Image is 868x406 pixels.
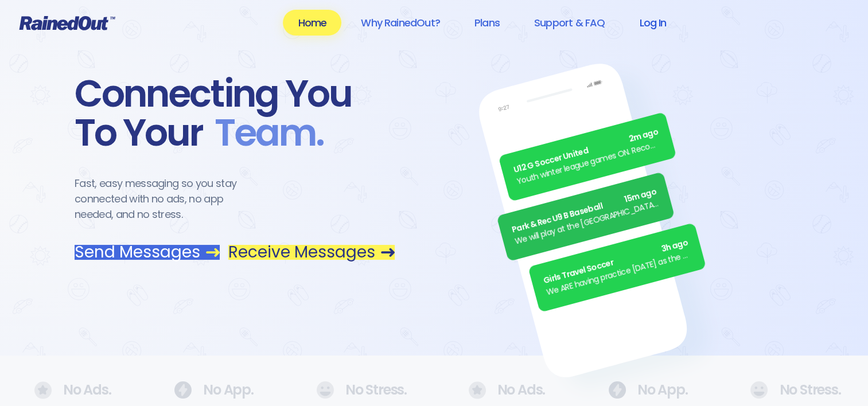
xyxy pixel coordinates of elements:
[624,10,681,36] a: Log In
[519,10,620,36] a: Support & FAQ
[608,381,682,399] div: No App.
[34,381,105,399] div: No Ads.
[75,75,395,153] div: Connecting You To Your
[75,175,258,222] div: Fast, easy messaging so you stay connected with no ads, no app needed, and no stress.
[542,237,690,287] div: Girls Travel Soccer
[515,138,663,188] div: Youth winter league games ON. Recommend running shoes/sneakers for players as option for footwear.
[460,10,515,36] a: Plans
[469,381,486,399] img: No Ads.
[628,126,660,146] span: 2m ago
[512,126,660,177] div: U12 G Soccer United
[545,248,692,299] div: We ARE having practice [DATE] as the sun is finally out.
[469,381,539,399] div: No Ads.
[174,381,192,399] img: No Ads.
[750,381,834,399] div: No Stress.
[316,381,400,399] div: No Stress.
[174,381,247,399] div: No App.
[34,381,52,399] img: No Ads.
[346,10,455,36] a: Why RainedOut?
[623,186,657,206] span: 15m ago
[283,10,341,36] a: Home
[608,381,626,399] img: No Ads.
[203,114,324,153] span: Team .
[750,381,768,399] img: No Ads.
[511,186,658,236] div: Park & Rec U9 B Baseball
[75,245,220,260] a: Send Messages
[228,245,395,260] a: Receive Messages
[316,381,334,399] img: No Ads.
[513,197,661,248] div: We will play at the [GEOGRAPHIC_DATA]. Wear white, be at the field by 5pm.
[660,237,689,256] span: 3h ago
